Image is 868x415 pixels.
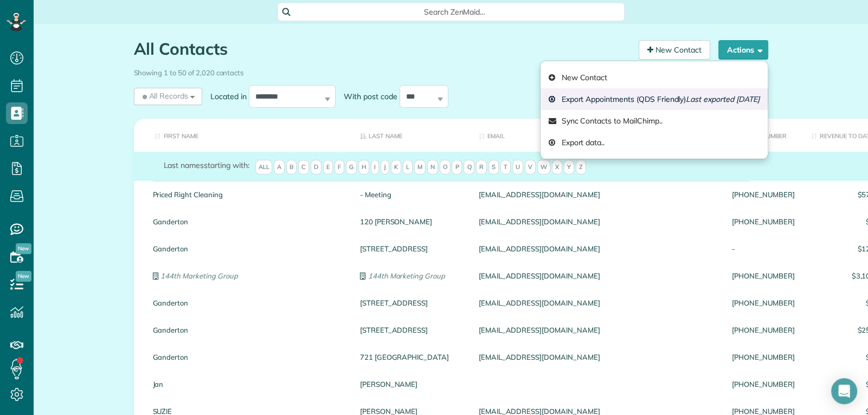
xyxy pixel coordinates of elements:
[346,160,357,175] span: G
[500,160,511,175] span: T
[471,119,724,152] th: Email: activate to sort column ascending
[134,40,631,58] h1: All Contacts
[552,160,562,175] span: X
[336,91,400,102] label: With post code
[471,262,724,289] div: [EMAIL_ADDRESS][DOMAIN_NAME]
[471,235,724,262] div: [EMAIL_ADDRESS][DOMAIN_NAME]
[360,299,462,307] a: [STREET_ADDRESS]
[686,94,759,104] em: Last exported [DATE]
[358,160,369,175] span: H
[831,378,857,404] div: Open Intercom Messenger
[368,271,445,280] em: 144th Marketing Group
[202,91,249,102] label: Located in
[153,380,344,388] a: Jan
[255,160,273,175] span: All
[541,132,768,153] a: Export data..
[360,218,462,225] a: 120 [PERSON_NAME]
[724,208,803,235] div: [PHONE_NUMBER]
[360,326,462,334] a: [STREET_ADDRESS]
[724,181,803,208] div: [PHONE_NUMBER]
[153,353,344,361] a: Ganderton
[440,160,451,175] span: O
[360,245,462,252] a: [STREET_ADDRESS]
[537,160,550,175] span: W
[140,90,189,101] span: All Records
[360,353,462,361] a: 721 [GEOGRAPHIC_DATA]
[724,289,803,316] div: [PHONE_NUMBER]
[286,160,297,175] span: B
[512,160,523,175] span: U
[471,289,724,316] div: [EMAIL_ADDRESS][DOMAIN_NAME]
[639,40,710,60] a: New Contact
[724,262,803,289] div: [PHONE_NUMBER]
[488,160,499,175] span: S
[335,160,344,175] span: F
[153,191,344,198] a: Priced Right Cleaning
[724,235,803,262] div: -
[360,407,462,415] a: [PERSON_NAME]
[164,160,249,171] label: starting with:
[360,380,462,388] a: [PERSON_NAME]
[381,160,389,175] span: J
[164,160,204,170] span: Last names
[724,343,803,371] div: [PHONE_NUMBER]
[153,407,344,415] a: SUZIE
[541,67,768,88] a: New Contact
[541,88,768,110] a: Export Appointments (QDS Friendly)Last exported [DATE]
[323,160,333,175] span: E
[724,371,803,398] div: [PHONE_NUMBER]
[471,316,724,343] div: [EMAIL_ADDRESS][DOMAIN_NAME]
[360,272,462,280] a: 144th Marketing Group
[153,272,344,280] a: 144th Marketing Group
[134,63,768,78] div: Showing 1 to 50 of 2,020 contacts
[311,160,322,175] span: D
[352,119,471,152] th: Last Name: activate to sort column descending
[464,160,474,175] span: Q
[427,160,438,175] span: N
[525,160,536,175] span: V
[576,160,586,175] span: Z
[391,160,401,175] span: K
[564,160,574,175] span: Y
[371,160,379,175] span: I
[476,160,487,175] span: R
[724,316,803,343] div: [PHONE_NUMBER]
[160,271,237,280] em: 144th Marketing Group
[153,326,344,334] a: Ganderton
[274,160,285,175] span: A
[471,343,724,371] div: [EMAIL_ADDRESS][DOMAIN_NAME]
[16,243,31,254] span: New
[153,299,344,307] a: Ganderton
[153,245,344,252] a: Ganderton
[414,160,426,175] span: M
[153,218,344,225] a: Ganderton
[134,119,352,152] th: First Name: activate to sort column ascending
[471,181,724,208] div: [EMAIL_ADDRESS][DOMAIN_NAME]
[16,271,31,282] span: New
[541,110,768,132] a: Sync Contacts to MailChimp..
[298,160,309,175] span: C
[452,160,462,175] span: P
[471,208,724,235] div: [EMAIL_ADDRESS][DOMAIN_NAME]
[360,191,462,198] a: - Meeting
[403,160,413,175] span: L
[718,40,768,60] button: Actions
